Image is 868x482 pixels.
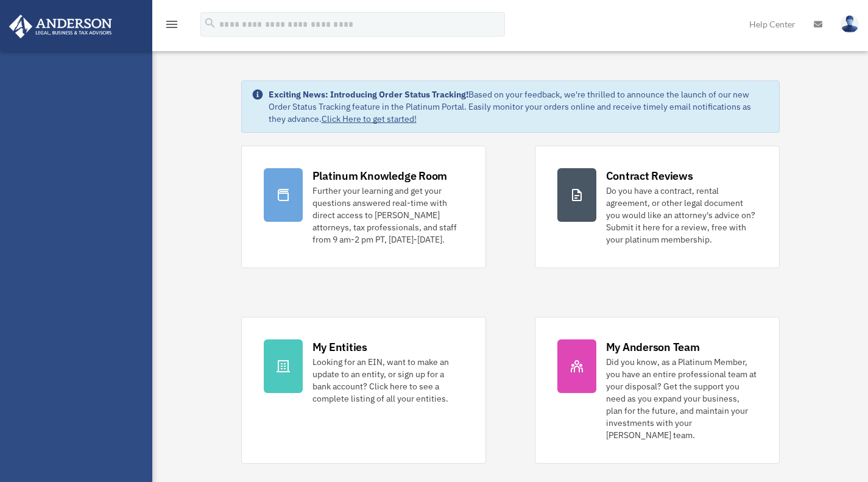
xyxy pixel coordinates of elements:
div: My Anderson Team [606,339,700,355]
div: Platinum Knowledge Room [312,168,448,183]
a: menu [164,21,179,32]
img: User Pic [841,15,859,33]
a: Platinum Knowledge Room Further your learning and get your questions answered real-time with dire... [241,146,486,268]
div: Did you know, as a Platinum Member, you have an entire professional team at your disposal? Get th... [606,356,757,441]
a: My Anderson Team Did you know, as a Platinum Member, you have an entire professional team at your... [535,317,780,464]
div: Looking for an EIN, want to make an update to an entity, or sign up for a bank account? Click her... [312,356,464,405]
strong: Exciting News: Introducing Order Status Tracking! [269,89,468,100]
div: My Entities [312,339,367,355]
div: Further your learning and get your questions answered real-time with direct access to [PERSON_NAM... [312,185,464,246]
a: My Entities Looking for an EIN, want to make an update to an entity, or sign up for a bank accoun... [241,317,486,464]
div: Contract Reviews [606,168,693,183]
a: Contract Reviews Do you have a contract, rental agreement, or other legal document you would like... [535,146,780,268]
div: Do you have a contract, rental agreement, or other legal document you would like an attorney's ad... [606,185,757,246]
a: Click Here to get started! [322,113,417,124]
i: search [203,16,217,30]
div: Based on your feedback, we're thrilled to announce the launch of our new Order Status Tracking fe... [269,88,769,125]
i: menu [164,17,179,32]
img: Anderson Advisors Platinum Portal [5,15,116,38]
